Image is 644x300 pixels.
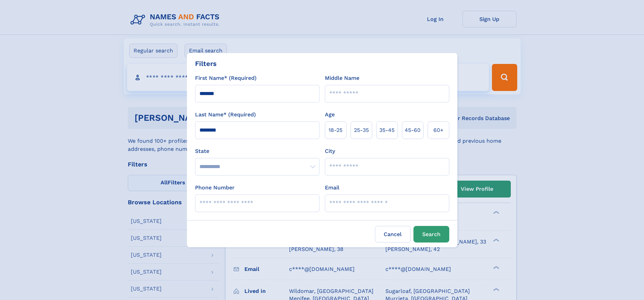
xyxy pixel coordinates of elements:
label: Middle Name [325,74,359,82]
label: State [195,147,319,155]
label: First Name* (Required) [195,74,257,82]
button: Search [413,226,449,243]
label: Phone Number [195,184,235,192]
label: Last Name* (Required) [195,111,256,119]
label: Cancel [375,226,411,243]
span: 25‑35 [354,126,369,134]
span: 35‑45 [379,126,395,134]
span: 60+ [433,126,444,134]
span: 45‑60 [405,126,421,134]
span: 18‑25 [329,126,342,134]
label: Age [325,111,335,119]
label: Email [325,184,339,192]
label: City [325,147,335,155]
div: Filters [195,59,217,69]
